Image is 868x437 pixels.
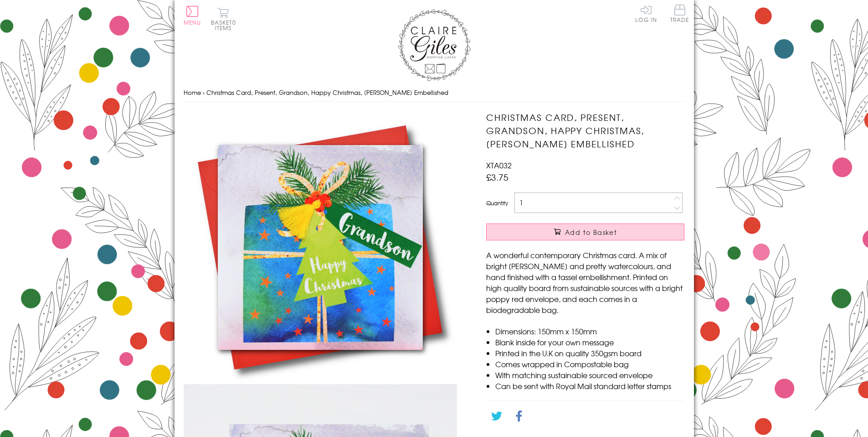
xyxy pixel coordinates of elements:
[495,369,684,380] li: With matching sustainable sourced envelope
[495,348,684,359] li: Printed in the U.K on quality 350gsm board
[670,5,689,24] a: Trade
[495,359,684,369] li: Comes wrapped in Compostable bag
[495,380,684,391] li: Can be sent with Royal Mail standard letter stamps
[184,18,201,26] span: Menu
[486,111,684,150] h1: Christmas Card, Present, Grandson, Happy Christmas, [PERSON_NAME] Embellished
[184,6,201,25] button: Menu
[486,160,512,171] span: XTA032
[215,18,236,32] span: 0 items
[495,337,684,348] li: Blank inside for your own message
[486,199,508,207] label: Quantity
[486,224,684,240] button: Add to Basket
[206,88,448,97] span: Christmas Card, Present, Grandson, Happy Christmas, [PERSON_NAME] Embellished
[398,9,471,81] img: Claire Giles Greetings Cards
[184,111,457,384] img: Christmas Card, Present, Grandson, Happy Christmas, Tassel Embellished
[486,171,508,183] span: £3.75
[211,7,236,31] button: Basket0 items
[486,250,684,315] p: A wonderful contemporary Christmas card. A mix of bright [PERSON_NAME] and pretty watercolours, a...
[670,5,689,22] span: Trade
[565,228,617,237] span: Add to Basket
[635,5,657,22] a: Log In
[184,83,685,102] nav: breadcrumbs
[184,88,201,97] a: Home
[203,88,205,97] span: ›
[495,326,684,337] li: Dimensions: 150mm x 150mm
